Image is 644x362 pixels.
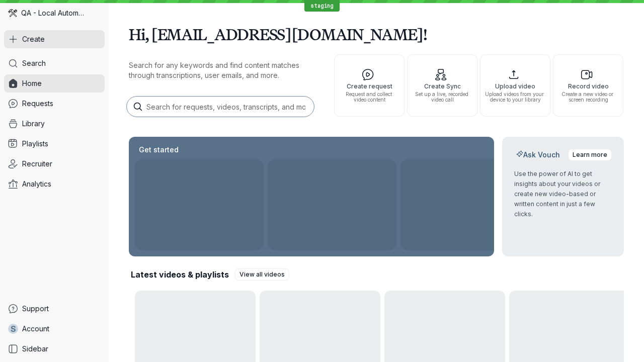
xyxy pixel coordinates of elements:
[129,20,624,48] h1: Hi, [EMAIL_ADDRESS][DOMAIN_NAME]!
[480,54,550,117] button: Upload videoUpload videos from your device to your library
[22,179,51,189] span: Analytics
[11,324,16,334] span: s
[514,150,562,160] h2: Ask Vouch
[339,83,400,89] span: Create request
[22,159,52,169] span: Recruiter
[127,97,314,117] input: Search for requests, videos, transcripts, and more...
[21,8,86,18] span: QA - Local Automation
[22,324,49,334] span: Account
[22,139,48,149] span: Playlists
[568,149,612,161] a: Learn more
[4,320,105,338] a: sAccount
[4,340,105,358] a: Sidebar
[407,54,477,117] button: Create SyncSet up a live, recorded video call
[4,300,105,318] a: Support
[514,169,612,219] p: Use the power of AI to get insights about your videos or create new video-based or written conten...
[573,150,607,160] span: Learn more
[22,99,53,109] span: Requests
[235,268,289,281] a: View all videos
[4,74,105,93] a: Home
[412,92,473,103] span: Set up a live, recorded video call
[22,58,46,68] span: Search
[129,60,316,80] p: Search for any keywords and find content matches through transcriptions, user emails, and more.
[22,78,42,88] span: Home
[22,304,49,314] span: Support
[4,54,105,72] a: Search
[137,145,181,155] h2: Get started
[239,269,285,280] span: View all videos
[22,34,45,44] span: Create
[8,9,17,18] img: QA - Local Automation avatar
[22,344,48,354] span: Sidebar
[557,92,619,103] span: Create a new video or screen recording
[553,54,623,117] button: Record videoCreate a new video or screen recording
[4,95,105,113] a: Requests
[485,83,546,89] span: Upload video
[339,92,400,103] span: Request and collect video content
[334,54,405,117] button: Create requestRequest and collect video content
[4,135,105,153] a: Playlists
[557,83,619,89] span: Record video
[4,30,105,48] button: Create
[4,175,105,193] a: Analytics
[4,115,105,133] a: Library
[412,83,473,89] span: Create Sync
[485,92,546,103] span: Upload videos from your device to your library
[4,155,105,173] a: Recruiter
[131,269,229,280] h2: Latest videos & playlists
[4,4,105,22] div: QA - Local Automation
[22,119,45,129] span: Library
